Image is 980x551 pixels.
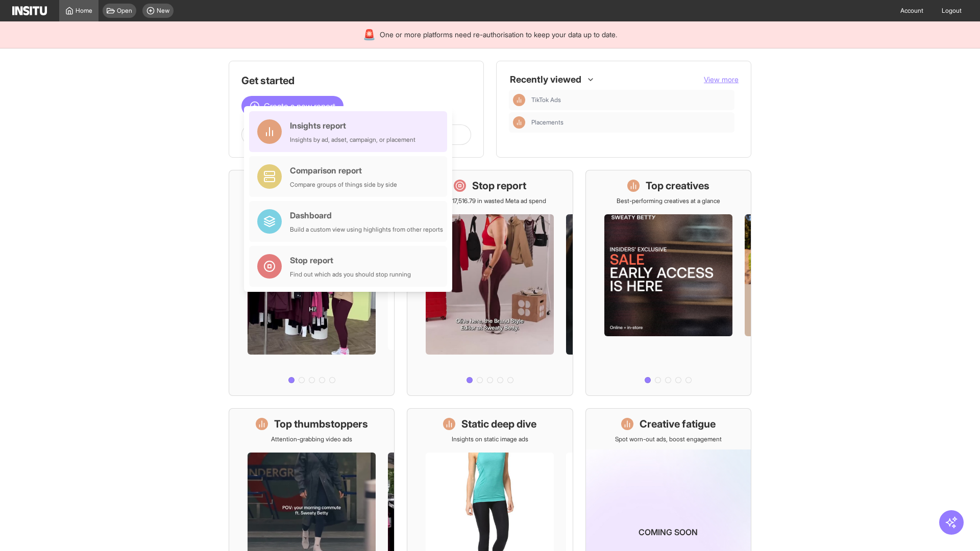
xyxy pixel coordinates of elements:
div: Insights report [290,119,415,132]
p: Attention-grabbing video ads [271,435,352,443]
span: Home [76,7,92,15]
span: New [157,7,169,15]
span: Placements [531,118,563,127]
a: What's live nowSee all active ads instantly [229,170,395,396]
span: Open [117,7,132,15]
div: Find out which ads you should stop running [290,270,411,279]
h1: Stop report [472,179,526,193]
span: Placements [531,118,730,127]
span: View more [704,75,739,84]
div: Insights [513,116,525,129]
span: TikTok Ads [531,96,561,104]
span: TikTok Ads [531,96,730,104]
h1: Top creatives [646,179,709,193]
button: Create a new report [241,96,344,116]
div: Insights by ad, adset, campaign, or placement [290,136,415,144]
div: Build a custom view using highlights from other reports [290,226,443,234]
a: Stop reportSave £17,516.79 in wasted Meta ad spend [407,170,573,396]
span: Create a new report [264,100,335,112]
button: View more [704,74,739,85]
div: Compare groups of things side by side [290,181,397,189]
div: Insights [513,94,525,106]
div: 🚨 [363,28,376,42]
div: Dashboard [290,209,443,221]
h1: Top thumbstoppers [274,417,368,431]
h1: Static deep dive [461,417,536,431]
div: Stop report [290,254,411,266]
span: One or more platforms need re-authorisation to keep your data up to date. [380,30,617,40]
p: Best-performing creatives at a glance [617,197,720,205]
p: Insights on static image ads [452,435,528,443]
a: Top creativesBest-performing creatives at a glance [585,170,751,396]
img: Logo [12,6,47,15]
p: Save £17,516.79 in wasted Meta ad spend [434,197,546,205]
div: Comparison report [290,164,397,177]
h1: Get started [241,73,471,88]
